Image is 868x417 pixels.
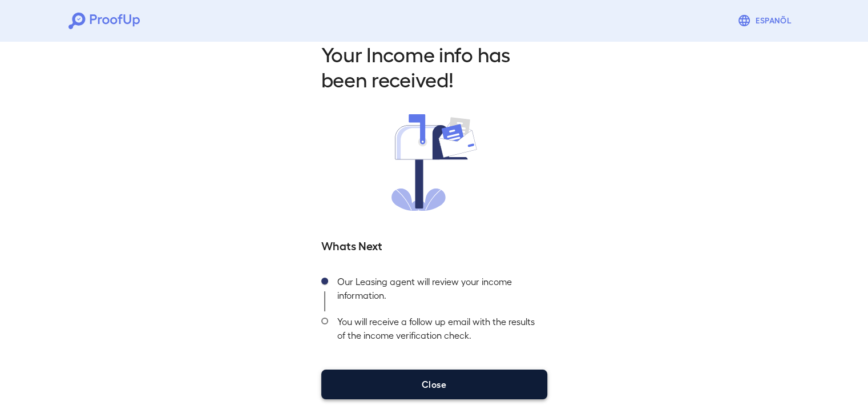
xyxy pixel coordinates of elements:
h5: Whats Next [321,237,547,253]
img: received.svg [391,114,477,211]
h2: Your Income info has been received! [321,41,547,91]
div: Our Leasing agent will review your income information. [328,271,547,311]
div: You will receive a follow up email with the results of the income verification check. [328,311,547,351]
button: Espanõl [733,9,800,32]
button: Close [321,370,547,399]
